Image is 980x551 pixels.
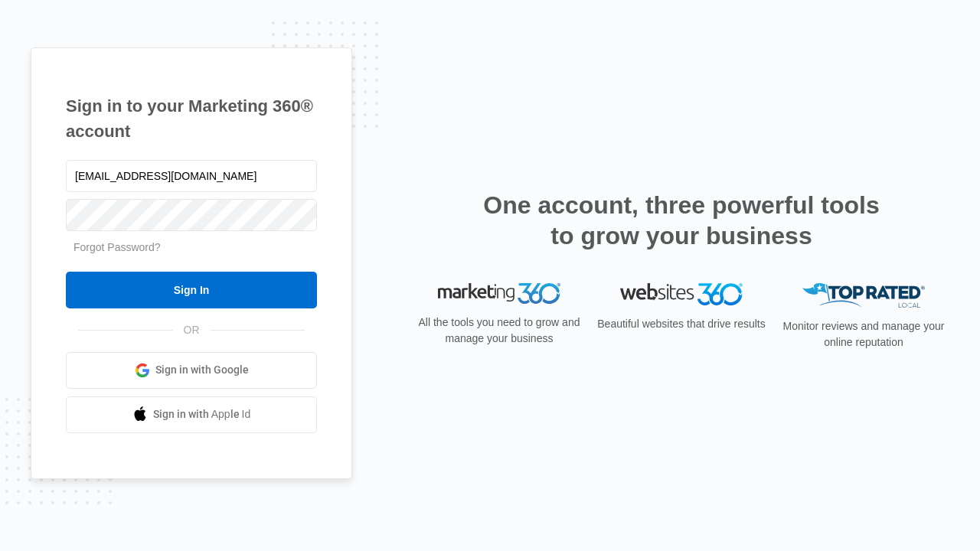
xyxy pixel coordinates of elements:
[802,283,925,308] img: Top Rated Local
[153,406,251,422] span: Sign in with Apple Id
[66,272,317,308] input: Sign In
[596,316,767,332] p: Beautiful websites that drive results
[66,396,317,433] a: Sign in with Apple Id
[66,160,317,192] input: Email
[155,362,249,378] span: Sign in with Google
[66,93,317,144] h1: Sign in to your Marketing 360® account
[620,283,743,305] img: Websites 360
[438,283,560,305] img: Marketing 360
[66,352,317,389] a: Sign in with Google
[73,241,161,253] a: Forgot Password?
[778,318,949,350] p: Monitor reviews and manage your online reputation
[479,190,884,251] h2: One account, three powerful tools to grow your business
[173,322,211,338] span: OR
[413,315,585,347] p: All the tools you need to grow and manage your business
